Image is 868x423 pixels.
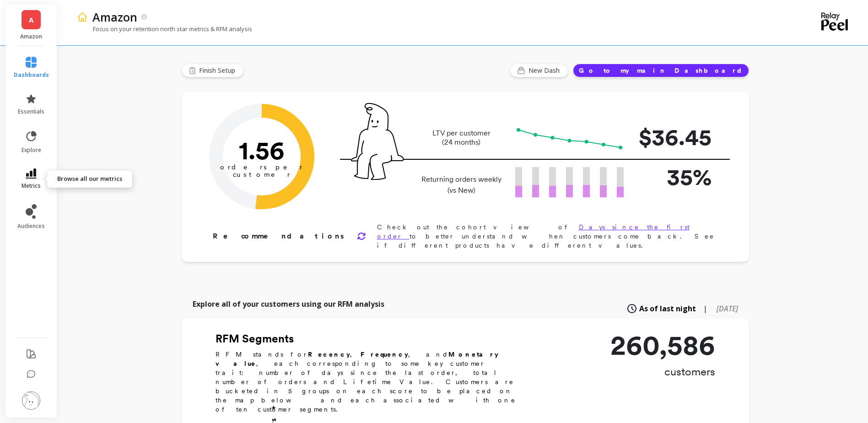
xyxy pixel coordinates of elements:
text: 1.56 [239,135,285,165]
span: dashboards [14,71,49,79]
img: pal seatted on line [351,103,404,180]
p: Amazon [92,9,137,25]
span: A [29,15,33,25]
p: 35% [638,160,712,194]
p: RFM stands for , , and , each corresponding to some key customer trait: number of days since the ... [216,350,527,414]
p: Recommendations [213,231,346,242]
button: New Dash [510,64,568,77]
b: Recency [308,351,350,358]
p: LTV per customer (24 months) [419,129,504,147]
p: Amazon [15,33,48,40]
span: [DATE] [717,304,738,314]
span: New Dash [528,66,562,75]
h2: RFM Segments [216,331,527,346]
img: header icon [77,11,88,22]
span: As of last night [639,303,696,314]
tspan: orders per [220,163,303,171]
span: | [703,303,707,314]
button: Go to my main Dashboard [573,64,749,77]
p: Explore all of your customers using our RFM analysis [193,298,384,309]
span: essentials [18,108,44,115]
p: Focus on your retention north star metrics & RFM analysis [77,25,252,33]
span: explore [22,146,41,154]
img: profile picture [22,391,40,410]
b: Frequency [361,351,408,358]
tspan: customer [232,170,291,179]
button: Finish Setup [182,64,244,77]
span: metrics [22,182,41,190]
span: Finish Setup [199,66,238,75]
p: $36.45 [638,120,712,154]
span: audiences [17,222,45,230]
p: Check out the cohort view of to better understand when customers come back. See if different prod... [377,222,720,250]
p: 260,586 [610,331,715,359]
p: customers [610,364,715,379]
p: Returning orders weekly (vs New) [419,174,504,196]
